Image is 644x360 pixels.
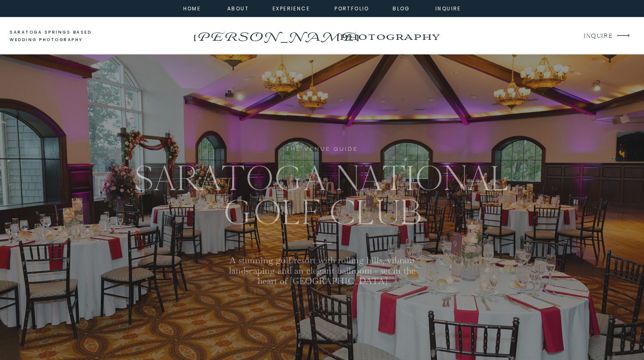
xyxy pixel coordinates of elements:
a: about [227,4,246,12]
a: inquire [433,4,463,12]
a: INQUIRE [584,31,612,42]
h2: A stunning golf resort with rolling hills, vibrant landscaping and an elegant ballroom - set in t... [220,255,425,290]
a: portfolio [334,4,370,12]
h2: THE Venue GUIDE [241,144,404,157]
a: home [181,4,203,12]
a: [PERSON_NAME] [191,27,360,40]
h1: Saratoga National Golf Club [109,162,535,233]
a: experience [273,4,306,12]
a: photography [323,25,456,48]
a: Blog [386,4,416,12]
a: saratoga springs based wedding photography [10,29,107,44]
